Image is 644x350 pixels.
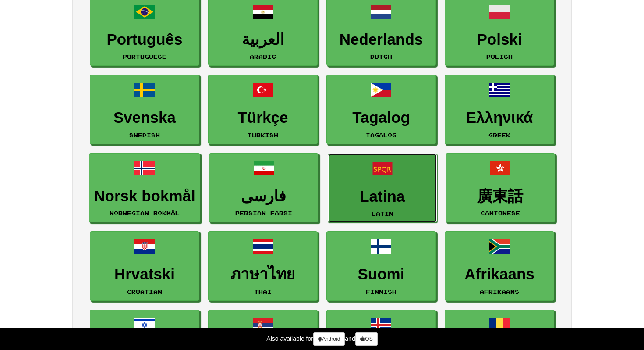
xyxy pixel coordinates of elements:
[213,109,313,126] h3: Türkçe
[333,188,432,205] h3: Latina
[254,289,272,295] small: Thai
[110,210,180,216] small: Norwegian Bokmål
[248,132,278,138] small: Turkish
[127,289,162,295] small: Croatian
[209,153,318,223] a: فارسیPersian Farsi
[445,231,554,301] a: AfrikaansAfrikaans
[331,109,431,126] h3: Tagalog
[326,231,436,301] a: SuomiFinnish
[95,266,195,283] h3: Hrvatski
[89,153,200,223] a: Norsk bokmålNorwegian Bokmål
[488,132,510,138] small: Greek
[326,75,436,144] a: TagalogTagalog
[480,289,519,295] small: Afrikaans
[449,109,549,126] h3: Ελληνικά
[123,54,166,60] small: Portuguese
[94,188,195,205] h3: Norsk bokmål
[450,188,550,205] h3: 廣東話
[250,54,276,60] small: Arabic
[481,210,520,216] small: Cantonese
[208,231,318,301] a: ภาษาไทยThai
[355,332,378,346] a: iOS
[214,188,314,205] h3: فارسی
[129,132,160,138] small: Swedish
[235,210,292,216] small: Persian Farsi
[331,266,431,283] h3: Suomi
[213,31,313,48] h3: العربية
[95,109,195,126] h3: Svenska
[449,266,549,283] h3: Afrikaans
[328,154,437,223] a: LatinaLatin
[486,54,513,60] small: Polish
[313,332,345,346] a: Android
[208,75,318,144] a: TürkçeTurkish
[95,31,195,48] h3: Português
[372,211,393,217] small: Latin
[366,132,396,138] small: Tagalog
[370,54,392,60] small: Dutch
[331,31,431,48] h3: Nederlands
[366,289,396,295] small: Finnish
[90,75,199,144] a: SvenskaSwedish
[446,153,555,223] a: 廣東話Cantonese
[213,266,313,283] h3: ภาษาไทย
[449,31,549,48] h3: Polski
[445,75,554,144] a: ΕλληνικάGreek
[90,231,199,301] a: HrvatskiCroatian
